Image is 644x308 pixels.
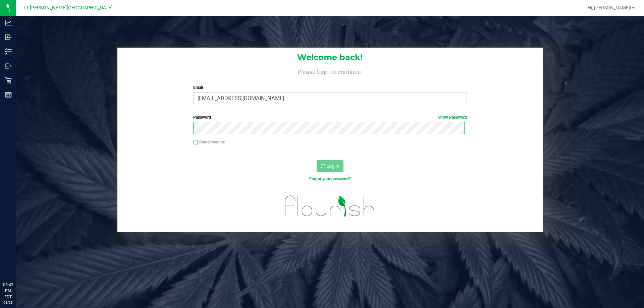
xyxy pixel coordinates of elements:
[5,48,12,55] inline-svg: Inventory
[5,63,12,69] inline-svg: Outbound
[193,139,225,145] label: Remember me
[24,5,113,11] span: Ft [PERSON_NAME][GEOGRAPHIC_DATA]
[317,160,343,172] button: Log In
[5,91,12,98] inline-svg: Reports
[5,19,12,26] inline-svg: Analytics
[193,84,467,90] label: Email
[193,115,211,120] span: Password
[3,282,13,300] p: 05:43 PM EDT
[3,300,13,305] p: 08/23
[309,177,351,181] a: Forgot your password?
[438,115,467,120] a: Show Password
[5,34,12,41] inline-svg: Inbound
[117,53,543,62] h1: Welcome back!
[193,140,198,145] input: Remember me
[326,163,339,169] span: Log In
[588,5,631,10] span: Hi, [PERSON_NAME]!
[5,77,12,84] inline-svg: Retail
[277,189,383,223] img: flourish_logo.svg
[117,67,543,75] h4: Please login to continue.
